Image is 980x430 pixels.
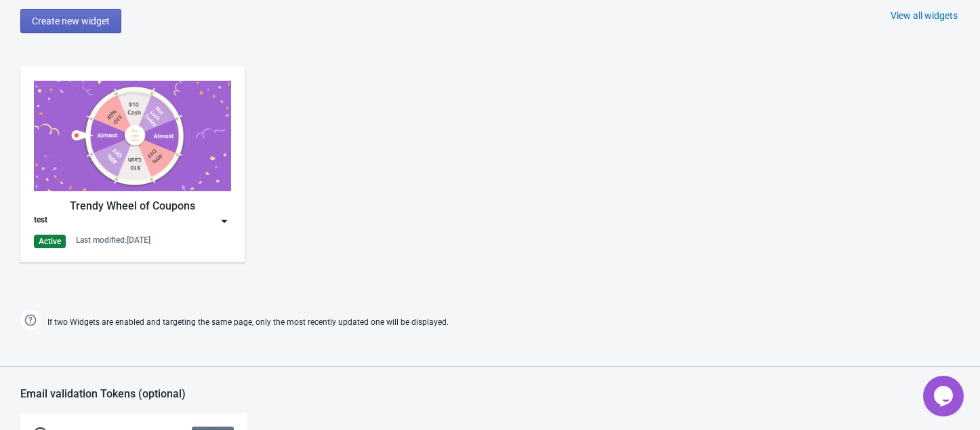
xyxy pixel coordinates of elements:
iframe: chat widget [923,376,966,416]
span: Create new widget [32,16,110,26]
img: dropdown.png [218,214,231,228]
img: help.png [20,310,41,330]
button: Create new widget [20,9,121,33]
div: Active [34,235,66,248]
div: Last modified: [DATE] [76,235,150,246]
img: trendy_game.png [34,81,231,191]
span: If two Widgets are enabled and targeting the same page, only the most recently updated one will b... [47,311,449,334]
div: Trendy Wheel of Coupons [34,198,231,214]
div: View all widgets [891,9,958,22]
div: test [34,214,47,228]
